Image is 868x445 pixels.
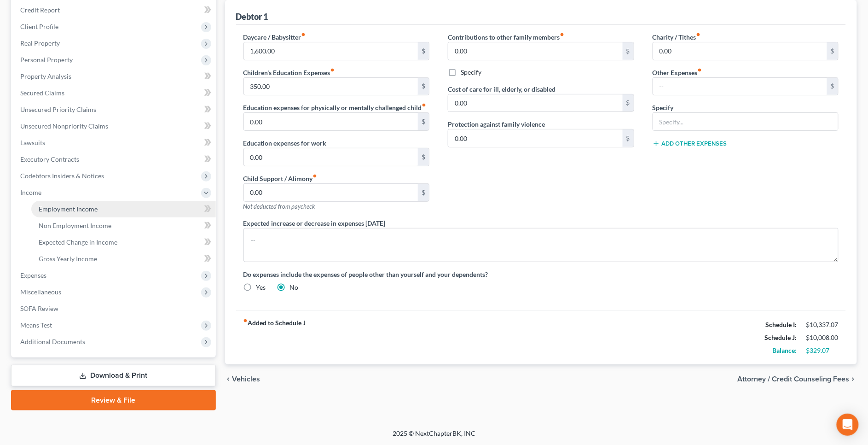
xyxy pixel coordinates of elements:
[13,68,216,85] a: Property Analysis
[448,94,623,112] input: --
[806,346,839,355] div: $329.07
[20,155,79,163] span: Executory Contracts
[39,238,117,246] span: Expected Change in Income
[20,72,71,80] span: Property Analysis
[653,140,727,147] button: Add Other Expenses
[13,101,216,118] a: Unsecured Priority Claims
[31,251,216,267] a: Gross Yearly Income
[330,68,335,72] i: fiber_manual_record
[31,201,216,217] a: Employment Income
[448,84,556,94] label: Cost of care for ill, elderly, or disabled
[20,338,85,345] span: Additional Documents
[243,103,427,112] label: Education expenses for physically or mentally challenged child
[20,56,73,64] span: Personal Property
[850,375,857,383] i: chevron_right
[765,334,797,341] strong: Schedule J:
[39,222,111,229] span: Non Employment Income
[738,375,850,383] span: Attorney / Credit Counseling Fees
[653,103,674,112] label: Specify
[827,42,838,60] div: $
[806,333,839,342] div: $10,008.00
[243,318,248,323] i: fiber_manual_record
[837,414,859,436] div: Open Intercom Messenger
[20,23,58,30] span: Client Profile
[20,172,104,180] span: Codebtors Insiders & Notices
[20,188,41,196] span: Income
[418,78,429,95] div: $
[20,304,58,312] span: SOFA Review
[448,42,623,60] input: --
[243,218,386,228] label: Expected increase or decrease in expenses [DATE]
[13,135,216,151] a: Lawsuits
[422,103,427,107] i: fiber_manual_record
[244,184,418,201] input: --
[560,32,564,37] i: fiber_manual_record
[31,234,216,251] a: Expected Change in Income
[418,184,429,201] div: $
[461,68,481,77] label: Specify
[13,300,216,317] a: SOFA Review
[20,288,61,296] span: Miscellaneous
[20,39,60,47] span: Real Property
[31,217,216,234] a: Non Employment Income
[20,105,96,113] span: Unsecured Priority Claims
[653,42,827,60] input: --
[225,375,260,383] button: chevron_left Vehicles
[243,203,315,210] span: Not deducted from paycheck
[290,283,299,292] label: No
[698,68,702,72] i: fiber_manual_record
[448,32,564,42] label: Contributions to other family members
[256,283,266,292] label: Yes
[301,32,306,37] i: fiber_manual_record
[243,32,306,42] label: Daycare / Babysitter
[20,321,52,329] span: Means Test
[653,78,827,95] input: --
[232,375,260,383] span: Vehicles
[244,113,418,130] input: --
[39,205,98,213] span: Employment Income
[696,32,701,37] i: fiber_manual_record
[653,32,701,42] label: Charity / Tithes
[243,68,335,77] label: Children's Education Expenses
[766,321,797,328] strong: Schedule I:
[243,269,839,279] label: Do expenses include the expenses of people other than yourself and your dependents?
[623,129,634,147] div: $
[448,129,623,147] input: --
[806,320,839,329] div: $10,337.07
[11,365,216,386] a: Download & Print
[13,2,216,18] a: Credit Report
[243,318,306,357] strong: Added to Schedule J
[20,271,46,279] span: Expenses
[243,174,318,183] label: Child Support / Alimony
[418,148,429,166] div: $
[20,6,60,14] span: Credit Report
[20,122,108,130] span: Unsecured Nonpriority Claims
[653,68,702,77] label: Other Expenses
[39,255,97,263] span: Gross Yearly Income
[244,148,418,166] input: --
[244,78,418,95] input: --
[827,78,838,95] div: $
[418,113,429,130] div: $
[243,138,327,148] label: Education expenses for work
[13,118,216,135] a: Unsecured Nonpriority Claims
[236,11,268,22] div: Debtor 1
[244,42,418,60] input: --
[623,42,634,60] div: $
[623,94,634,112] div: $
[13,151,216,168] a: Executory Contracts
[653,113,839,130] input: Specify...
[448,119,545,129] label: Protection against family violence
[11,390,216,410] a: Review & File
[418,42,429,60] div: $
[313,174,318,178] i: fiber_manual_record
[13,85,216,101] a: Secured Claims
[20,89,64,97] span: Secured Claims
[225,375,232,383] i: chevron_left
[773,346,797,354] strong: Balance:
[20,139,45,146] span: Lawsuits
[738,375,857,383] button: Attorney / Credit Counseling Fees chevron_right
